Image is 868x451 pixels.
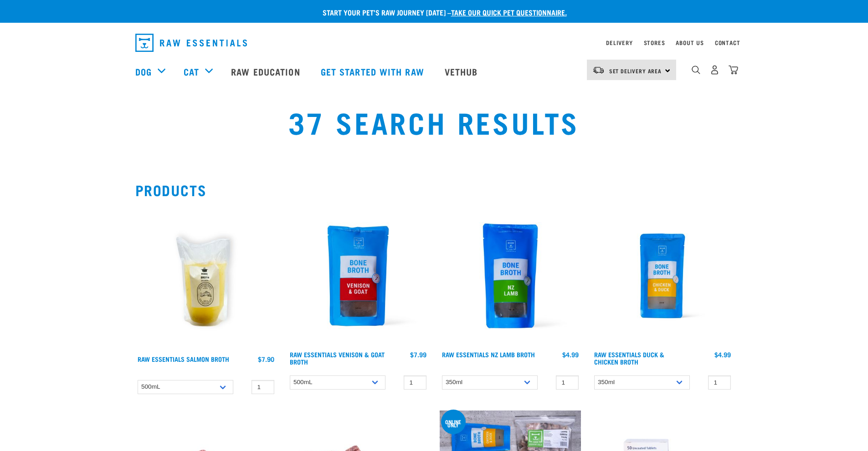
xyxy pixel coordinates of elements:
[592,66,605,74] img: van-moving.png
[708,375,731,390] input: 1
[609,69,662,72] span: Set Delivery Area
[714,351,731,358] div: $4.99
[404,375,426,390] input: 1
[592,205,733,346] img: RE Product Shoot 2023 Nov8793 1
[128,30,740,56] nav: dropdown navigation
[594,353,664,363] a: Raw Essentials Duck & Chicken Broth
[451,10,567,14] a: take our quick pet questionnaire.
[676,41,704,44] a: About Us
[606,41,632,44] a: Delivery
[135,205,277,351] img: Salmon Broth
[729,65,738,75] img: home-icon@2x.png
[184,65,199,78] a: Cat
[441,420,466,426] div: online only
[135,34,247,52] img: Raw Essentials Logo
[442,353,535,356] a: Raw Essentials NZ Lamb Broth
[436,53,489,90] a: Vethub
[138,357,229,360] a: Raw Essentials Salmon Broth
[644,41,665,44] a: Stores
[135,65,152,78] a: Dog
[556,375,579,390] input: 1
[288,205,429,346] img: Raw Essentials Venison Goat Novel Protein Hypoallergenic Bone Broth Cats & Dogs
[692,66,700,74] img: home-icon-1@2x.png
[410,351,426,358] div: $7.99
[161,105,707,138] h1: 37 Search Results
[440,205,581,346] img: Raw Essentials New Zealand Lamb Bone Broth For Cats & Dogs
[290,353,385,363] a: Raw Essentials Venison & Goat Broth
[252,380,274,394] input: 1
[312,53,436,90] a: Get started with Raw
[135,182,733,198] h2: Products
[222,53,311,90] a: Raw Education
[562,351,579,358] div: $4.99
[258,355,274,363] div: $7.90
[710,65,719,75] img: user.png
[715,41,740,44] a: Contact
